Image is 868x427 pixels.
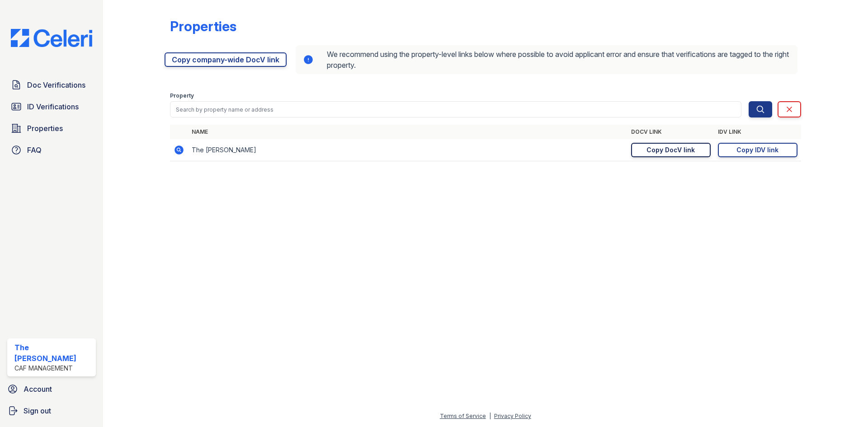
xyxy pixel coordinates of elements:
input: Search by property name or address [170,101,741,117]
div: Copy DocV link [646,145,695,155]
th: DocV Link [627,125,714,139]
a: Copy DocV link [631,143,711,157]
div: CAF Management [14,364,92,373]
span: FAQ [27,145,42,155]
a: FAQ [7,141,96,159]
div: Copy IDV link [736,145,778,155]
a: Privacy Policy [494,413,531,419]
th: Name [188,125,627,139]
a: Properties [7,119,96,137]
a: Account [4,380,99,398]
a: Copy IDV link [718,143,797,157]
div: We recommend using the property-level links below where possible to avoid applicant error and ens... [296,45,797,74]
span: Doc Verifications [27,80,85,90]
span: Properties [27,123,63,134]
th: IDV Link [714,125,801,139]
span: ID Verifications [27,101,79,112]
img: CE_Logo_Blue-a8612792a0a2168367f1c8372b55b34899dd931a85d93a1a3d3e32e68fde9ad4.png [4,29,99,47]
span: Sign out [24,405,51,416]
a: Doc Verifications [7,76,96,94]
td: The [PERSON_NAME] [188,139,627,161]
div: | [489,413,491,419]
a: Sign out [4,402,99,420]
a: Terms of Service [440,413,486,419]
label: Property [170,92,194,99]
div: The [PERSON_NAME] [14,342,92,364]
a: Copy company-wide DocV link [165,52,287,67]
div: Properties [170,18,236,34]
a: ID Verifications [7,98,96,116]
span: Account [24,384,52,394]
